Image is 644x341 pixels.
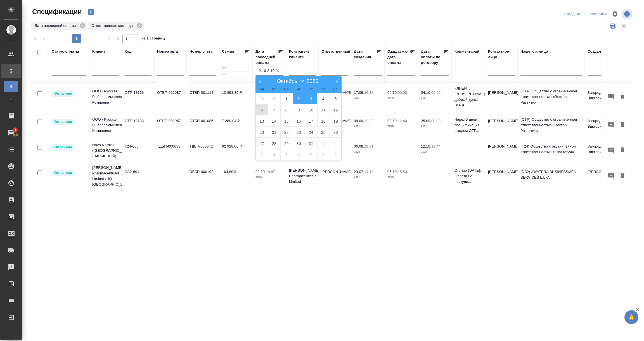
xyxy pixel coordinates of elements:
p: 2025 [354,149,382,155]
span: Октябрь 17, 2025 [305,116,317,127]
span: Октябрь 3, 2025 [305,93,317,104]
span: Октябрь 28, 2025 [268,138,280,149]
a: П [4,95,18,106]
span: Октябрь 19, 2025 [330,116,342,127]
p: 2025 [421,95,449,101]
span: Ноябрь 1, 2025 [317,138,330,149]
p: ООО «Русская Рыбопромышленная Компания» [92,117,119,134]
span: Октябрь 11, 2025 [317,104,330,115]
span: Ноябрь 6, 2025 [293,149,305,160]
td: DBБП-000192 [187,166,219,186]
span: Октябрь 12, 2025 [330,104,342,115]
div: Статус оплаты [52,49,79,54]
span: Спецификации [31,7,82,16]
td: (OTP) Общество с ограниченной ответственностью «Вектор Развития» [518,114,585,136]
p: КЛИЕНТ: [PERSON_NAME], добрый день! Все д... [454,86,482,108]
span: Ноябрь 8, 2025 [317,149,330,160]
span: Посмотреть информацию [622,9,633,19]
span: Октябрь 31, 2025 [305,138,317,149]
button: Сбросить фильтры [618,21,629,31]
td: (T24) Общество с ограниченной ответственностью «Трактат24» [518,141,585,160]
span: 🙏 [627,311,636,323]
span: Октябрь 20, 2025 [256,127,268,138]
p: Оплата [DATE], Оплата не поступи... [454,168,482,184]
div: Комментарий [454,49,479,54]
span: Октябрь 9, 2025 [293,104,305,115]
p: 19:44 [431,144,441,148]
p: 2025 [387,95,415,101]
span: Сентябрь 29, 2025 [256,93,268,104]
td: (OTP) Общество с ограниченной ответственностью «Вектор Развития» [518,86,585,108]
td: 10 898,86 ₽ [219,87,253,107]
input: От [222,64,250,71]
div: Код [125,49,131,54]
p: Novo Nordisk ([GEOGRAPHIC_DATA] - АКТИВНЫЙ) [92,142,119,159]
td: [PERSON_NAME] [485,115,518,135]
p: [PERSON_NAME] Pharmaceuticals Limited (HQ [GEOGRAPHIC_DATA]) [92,165,119,187]
p: ООО «Русская Рыбопромышленная Компания» [92,88,119,105]
p: [PERSON_NAME] Pharmaceuticals Limited [289,168,316,184]
td: ТДБП-000638 [154,141,187,160]
div: Контактное лицо [488,49,515,60]
button: Удалить [618,145,627,155]
td: ОТБП-001057 [154,115,187,135]
span: Октябрь 18, 2025 [317,116,330,127]
div: Номер счета [190,49,212,54]
p: 2025 [255,175,283,180]
span: Октябрь 22, 2025 [280,127,293,138]
td: [PERSON_NAME] [485,87,518,107]
span: Ноябрь 5, 2025 [280,149,293,160]
td: 164,89 $ [219,166,253,186]
p: 18:47 [266,170,275,174]
p: 00:00 [431,119,441,123]
td: [PERSON_NAME] [485,141,518,160]
span: Ноябрь 9, 2025 [330,149,342,160]
span: Октябрь 21, 2025 [268,127,280,138]
p: 15:53 [398,170,407,174]
span: Сб [317,88,329,91]
span: 1 [11,127,20,133]
p: 02.10, [255,170,266,174]
td: (DB2) AWATERA BUSINESSMEN SERVICES L.L.C. [518,166,585,186]
td: 7 280,04 ₽ [219,115,253,135]
span: Октябрь 23, 2025 [293,127,305,138]
p: 03.10, [387,119,398,123]
input: До [222,71,250,78]
button: Сохранить фильтры [608,21,618,31]
button: Удалить [618,120,627,130]
p: 06.08, [354,144,364,148]
span: Пт [305,88,317,91]
p: Ответственная команда [91,23,135,29]
span: Октябрь 8, 2025 [280,104,293,115]
div: Клиент [92,49,105,54]
span: Октябрь 15, 2025 [280,116,293,127]
span: Октябрь 1, 2025 [280,93,293,104]
span: Вс [329,88,342,91]
p: 12.10, [421,144,431,148]
td: ОТБП-001114 [187,87,219,107]
p: 12:40 [398,119,407,123]
td: [PERSON_NAME] [319,166,351,186]
span: Октябрь 14, 2025 [268,116,280,127]
td: ТДБП-000642 [187,141,219,160]
span: Вт [268,88,280,91]
div: Дата оплаты по договору [421,49,443,66]
p: 04.10, [387,90,398,95]
td: Загородних Виктория [585,141,617,160]
div: Контрагент клиента [289,49,316,60]
p: Через 5 дней спецификация с кодом OTP... [454,117,482,134]
div: Номер акта [157,49,178,54]
span: Ср [280,88,292,91]
div: Ожидаемая дата оплаты [387,49,410,66]
p: 14:10 [364,170,373,174]
span: Настроить таблицу [608,7,622,21]
div: Ответственная команда [88,22,144,31]
span: Октябрь 10, 2025 [305,104,317,115]
td: ОТБП-001085 [187,115,219,135]
span: Октябрь 25, 2025 [317,127,330,138]
span: В [7,84,15,89]
span: Октябрь 30, 2025 [293,138,305,149]
span: Октябрь 26, 2025 [330,127,342,138]
div: Наше юр. лицо [520,49,548,54]
td: [PERSON_NAME] [585,166,617,186]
